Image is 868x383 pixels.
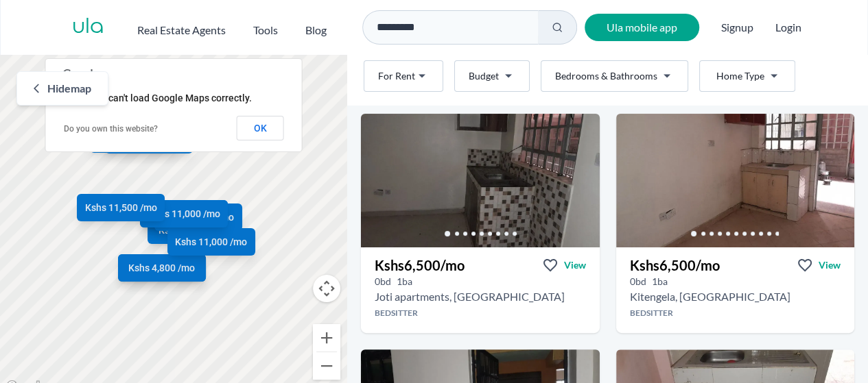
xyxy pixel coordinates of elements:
nav: Main [137,16,354,38]
a: Kshs 11,000 /mo [140,200,228,227]
a: Kshs6,500/moViewView property in detail0bd 1ba Joti apartments, [GEOGRAPHIC_DATA]Bedsitter [361,247,600,333]
span: Kshs 6,500 /mo [159,223,225,237]
img: Bedsitter for rent - Kshs 6,500/mo - in Kitengela Nana Apartments, Kitengela, Kenya, Kajiado Coun... [616,114,855,247]
h5: 0 bedrooms [630,275,646,288]
h2: Bedsitter for rent in Kitengela - Kshs 6,500/mo -Joti apartments, Kitengela, Kenya, Kajiado Count... [375,288,565,305]
h5: 1 bathrooms [397,275,412,288]
span: Budget [469,69,499,83]
h5: 1 bathrooms [652,275,668,288]
span: For Rent [378,69,415,83]
img: Bedsitter for rent - Kshs 6,500/mo - in Kitengela around Joti apartments, Kitengela, Kenya, Kajia... [361,114,600,247]
h4: Bedsitter [616,308,855,319]
button: Zoom out [313,352,340,380]
button: Budget [454,60,530,92]
a: Blog [305,16,327,38]
span: Hide map [47,80,91,97]
h4: Bedsitter [361,308,600,319]
h5: 0 bedrooms [375,275,391,288]
button: Home Type [699,60,795,92]
span: Home Type [716,69,764,83]
h2: Blog [305,22,327,38]
a: Kshs 11,000 /mo [167,228,255,256]
a: Kshs6,500/moViewView property in detail0bd 1ba Kitengela, [GEOGRAPHIC_DATA]Bedsitter [616,247,855,333]
button: Zoom in [313,324,340,351]
button: Map camera controls [313,275,340,302]
a: Kshs 11,500 /mo [77,194,165,221]
a: Kshs 16,500 /mo [105,126,193,153]
button: Login [775,19,801,36]
span: Kshs 11,000 /mo [175,235,247,249]
span: Kshs 11,000 /mo [148,207,220,221]
a: Ula mobile app [585,14,699,41]
a: Kshs 4,800 /mo [118,254,206,282]
span: Bedrooms & Bathrooms [555,69,657,83]
span: Kshs 11,500 /mo [85,201,157,214]
span: Kshs 4,800 /mo [128,261,195,275]
button: Bedrooms & Bathrooms [541,60,688,92]
span: View [819,258,841,272]
h3: Kshs 6,500 /mo [630,256,720,275]
a: Kshs 11,000 /mo [154,203,242,231]
button: For Rent [364,60,443,92]
span: Signup [721,14,753,41]
a: Kshs 6,500 /mo [148,217,235,244]
h3: Kshs 6,500 /mo [375,256,465,275]
button: Real Estate Agents [137,16,226,38]
button: OK [237,116,284,140]
h2: Bedsitter for rent in Kitengela - Kshs 6,500/mo -Nana Apartments, Kitengela, Kenya, Kajiado Count... [630,288,790,305]
a: ula [72,15,104,40]
span: View [564,258,586,272]
a: Do you own this website? [64,124,158,134]
button: Tools [253,16,278,38]
span: This page can't load Google Maps correctly. [63,92,252,103]
a: Kshs 7,000 /mo [90,125,178,153]
h2: Real Estate Agents [137,22,226,38]
h2: Tools [253,22,278,38]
